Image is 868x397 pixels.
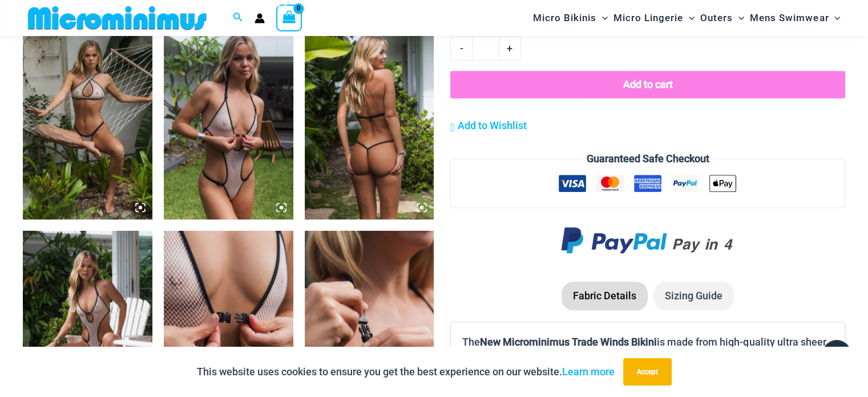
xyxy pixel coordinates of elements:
[233,11,243,25] a: Search icon link
[255,13,265,23] a: Account icon link
[613,3,683,33] span: Micro Lingerie
[530,3,611,33] a: Micro BikinisMenu ToggleMenu Toggle
[276,5,302,31] a: View Shopping Cart, empty
[829,3,840,33] span: Menu Toggle
[733,3,744,33] span: Menu Toggle
[697,3,747,33] a: OutersMenu ToggleMenu Toggle
[562,366,615,378] a: Learn more
[164,25,293,219] img: Trade Winds Ivory/Ink 819 One Piece
[653,282,734,310] li: Sizing Guide
[472,36,499,60] input: Product quantity
[562,282,648,310] li: Fabric Details
[700,3,733,33] span: Outers
[23,25,152,219] img: Trade Winds Ivory/Ink 384 Top 469 Thong
[499,36,521,60] a: +
[533,3,596,33] span: Micro Bikinis
[480,336,657,348] b: New Microminimus Trade Winds Bikini
[462,334,833,367] p: The is made from high-quality ultra sheer fine mesh that stays see-through before and after it ge...
[683,3,695,33] span: Menu Toggle
[623,358,672,386] button: Accept
[23,5,211,31] img: MM SHOP LOGO FLAT
[582,150,714,167] legend: Guaranteed Safe Checkout
[611,3,697,33] a: Micro LingerieMenu ToggleMenu Toggle
[458,119,527,131] span: Add to Wishlist
[197,363,615,380] p: This website uses cookies to ensure you get the best experience on our website.
[450,71,845,98] button: Add to cart
[747,3,843,33] a: Mens SwimwearMenu ToggleMenu Toggle
[750,3,829,33] span: Mens Swimwear
[450,36,472,60] a: -
[596,3,608,33] span: Menu Toggle
[305,25,434,219] img: Trade Winds Ivory/Ink 819 One Piece
[528,2,845,34] nav: Site Navigation
[450,117,526,134] a: Add to Wishlist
